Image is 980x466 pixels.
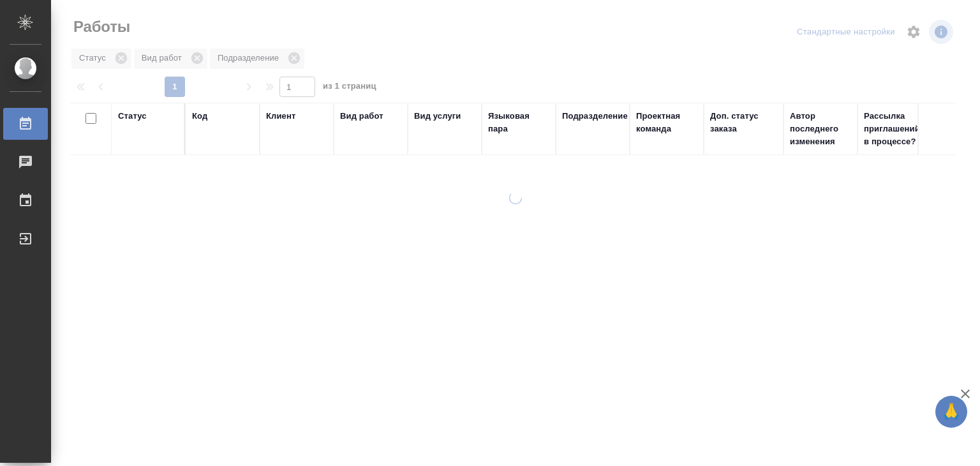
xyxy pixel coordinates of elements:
div: Код [192,110,207,123]
button: 🙏 [935,396,967,428]
div: Клиент [266,110,295,123]
span: 🙏 [940,398,962,425]
div: Статус [118,110,147,123]
div: Рассылка приглашений в процессе? [864,110,925,148]
div: Языковая пара [488,110,549,135]
div: Проектная команда [636,110,697,135]
div: Вид услуги [414,110,461,123]
div: Автор последнего изменения [790,110,851,148]
div: Вид работ [340,110,383,123]
div: Подразделение [562,110,628,123]
div: Доп. статус заказа [710,110,777,135]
